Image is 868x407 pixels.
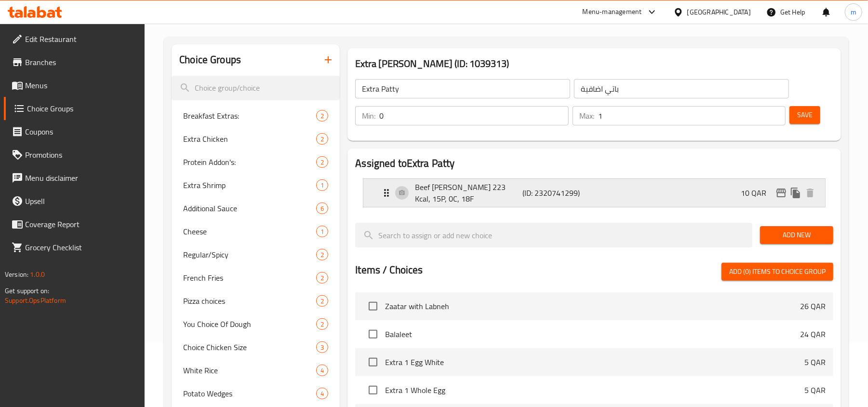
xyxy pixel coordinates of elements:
[317,343,328,352] span: 3
[789,106,820,124] button: Save
[172,127,340,150] div: Extra Chicken2
[5,294,66,307] a: Support.OpsPlatform
[768,229,826,241] span: Add New
[317,227,328,236] span: 1
[4,120,145,143] a: Coupons
[4,143,145,166] a: Promotions
[25,218,137,230] span: Coverage Report
[804,356,826,368] p: 5 QAR
[172,359,340,382] div: White Rice4
[317,273,328,283] span: 2
[316,133,328,145] div: Choices
[25,172,137,184] span: Menu disclaimer
[355,263,423,277] h2: Items / Choices
[172,197,340,220] div: Additional Sauce6
[385,384,804,396] span: Extra 1 Whole Egg
[5,268,28,281] span: Version:
[4,27,145,51] a: Edit Restaurant
[183,133,316,145] span: Extra Chicken
[316,179,328,191] div: Choices
[5,285,49,297] span: Get support on:
[583,6,642,18] div: Menu-management
[316,318,328,330] div: Choices
[800,300,826,312] p: 26 QAR
[800,328,826,340] p: 24 QAR
[172,104,340,127] div: Breakfast Extras:2
[316,110,328,122] div: Choices
[385,300,800,312] span: Zaatar with Labneh
[4,236,145,259] a: Grocery Checklist
[317,320,328,329] span: 2
[788,186,803,200] button: duplicate
[741,187,774,199] p: 10 QAR
[25,33,137,45] span: Edit Restaurant
[363,380,383,400] span: Select choice
[317,204,328,213] span: 6
[25,126,137,137] span: Coupons
[317,297,328,306] span: 2
[317,250,328,259] span: 2
[4,97,145,120] a: Choice Groups
[317,366,328,375] span: 4
[363,324,383,344] span: Select choice
[25,56,137,68] span: Branches
[579,110,594,122] p: Max:
[183,226,316,237] span: Cheese
[172,312,340,336] div: You Choice Of Dough2
[172,289,340,312] div: Pizza choices2
[316,156,328,168] div: Choices
[25,195,137,207] span: Upsell
[25,80,137,91] span: Menus
[316,295,328,307] div: Choices
[355,175,833,211] li: Expand
[183,272,316,284] span: French Fries
[172,382,340,405] div: Potato Wedges4
[363,352,383,372] span: Select choice
[25,149,137,161] span: Promotions
[316,341,328,353] div: Choices
[183,156,316,168] span: Protein Addon's:
[172,266,340,289] div: French Fries2
[721,263,833,281] button: Add (0) items to choice group
[4,190,145,213] a: Upsell
[183,179,316,191] span: Extra Shrimp
[4,213,145,236] a: Coverage Report
[183,203,316,214] span: Additional Sauce
[355,56,833,71] h3: Extra [PERSON_NAME] (ID: 1039313)
[316,388,328,399] div: Choices
[363,179,825,207] div: Expand
[385,356,804,368] span: Extra 1 Egg White
[729,266,826,278] span: Add (0) items to choice group
[4,166,145,190] a: Menu disclaimer
[27,103,137,114] span: Choice Groups
[183,318,316,330] span: You Choice Of Dough
[355,223,752,247] input: search
[804,384,826,396] p: 5 QAR
[183,388,316,399] span: Potato Wedges
[172,150,340,174] div: Protein Addon's:2
[316,272,328,284] div: Choices
[25,242,137,253] span: Grocery Checklist
[851,7,856,17] span: m
[172,174,340,197] div: Extra Shrimp1
[415,181,522,204] p: Beef [PERSON_NAME] 223 Kcal, 15P, 0C, 18F
[385,328,800,340] span: Balaleet
[316,365,328,376] div: Choices
[363,296,383,316] span: Select choice
[183,341,316,353] span: Choice Chicken Size
[179,53,241,67] h2: Choice Groups
[4,74,145,97] a: Menus
[317,181,328,190] span: 1
[172,336,340,359] div: Choice Chicken Size3
[30,268,45,281] span: 1.0.0
[183,249,316,260] span: Regular/Spicy
[183,110,316,122] span: Breakfast Extras:
[316,203,328,214] div: Choices
[316,226,328,237] div: Choices
[797,109,813,121] span: Save
[183,295,316,307] span: Pizza choices
[774,186,788,200] button: edit
[172,76,340,100] input: search
[803,186,817,200] button: delete
[317,158,328,167] span: 2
